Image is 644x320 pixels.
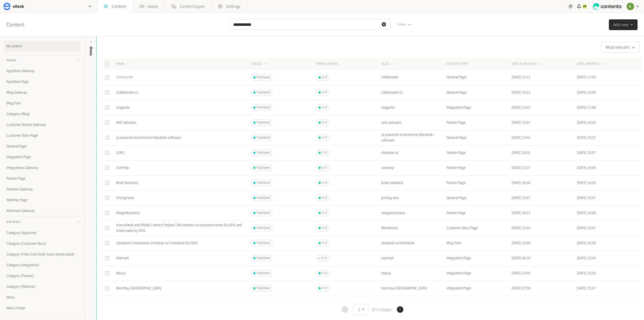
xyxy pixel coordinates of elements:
td: zendesk-vs-freshdesk [381,236,446,251]
time: [DATE] 14:45 [512,271,530,276]
span: Settings [226,3,240,10]
a: magento [116,105,130,110]
time: [DATE] 10:50 [512,240,530,246]
button: Most relevant [601,42,640,53]
span: Content types [180,3,204,10]
time: [DATE] 16:06 [577,210,596,216]
time: [DATE] 15:57 [577,150,596,155]
span: 29 [583,4,586,9]
a: AppStore Gateway [4,66,80,76]
a: AMZ Advisers [116,120,136,125]
td: Partner Page [446,115,511,130]
span: 5 / 5 [322,180,327,185]
img: eDesk [3,3,11,10]
th: Translations [316,58,381,70]
a: Customer Stories Gateway [4,119,80,130]
span: 5 / 5 [322,165,327,170]
a: Customer Story Page [4,130,80,141]
time: [DATE] 15:44 [577,255,596,261]
td: ai-powered-ecommerce-helpdesk-software [381,130,446,145]
time: [DATE] 13:42 [512,135,530,140]
th: CONTENT TYPE [446,58,511,70]
span: Published [257,165,270,170]
span: Filters [397,22,406,27]
a: Menu Footer [4,303,80,314]
span: Pages [6,58,17,63]
td: amz-advisers [381,115,446,130]
td: Partner Page [446,205,511,221]
td: General Page [446,190,511,205]
a: Blog Gateway [4,87,80,98]
span: Published [257,241,270,246]
td: Partner Page [446,160,511,175]
a: Updated Comparison: Zendesk vs Freshdesk for 2025 [116,240,198,246]
a: General Page [4,141,80,152]
a: Menu [4,292,80,303]
img: Keelin Terry [627,3,634,10]
a: Brod Solutions [116,180,138,186]
span: Published [257,75,270,80]
td: lifeinteriors [381,221,446,236]
span: Published [257,105,270,110]
button: DATE UPDATED [577,61,604,67]
a: Pricing New [116,195,134,201]
a: Macys [116,271,126,276]
td: collaborate [381,70,446,85]
time: [DATE] 11:11 [512,74,530,80]
span: of 11 pages [371,306,391,312]
a: Category (Filter Card Grid) (soon deprecated) [4,249,80,260]
td: macys [381,266,446,281]
td: pricing [381,296,446,311]
a: Category (Appstore) [4,227,80,238]
time: [DATE] 16:03 [577,180,596,186]
td: brod-solutions [381,175,446,190]
td: magento [381,100,446,115]
a: Webinars Gateway [4,205,80,216]
td: General Page [446,296,511,311]
time: [DATE] 15:57 [577,286,596,291]
time: [DATE] 16:05 [577,90,596,95]
time: [DATE] 16:04 [577,165,596,170]
span: 5 / 5 [322,286,327,291]
a: Category (Integration) [4,260,80,271]
td: General Page [446,130,511,145]
time: [DATE] 13:42 [512,105,530,110]
span: Published [257,271,270,276]
td: zonprep [381,160,446,175]
span: Published [257,150,270,155]
button: DATE PUBLISHED [512,61,542,67]
button: 1 [353,304,368,315]
time: [DATE] 15:57 [577,225,596,231]
time: [DATE] 15:07 [512,120,530,125]
td: Partner Page [446,175,511,190]
a: Walmart [116,255,129,261]
button: NAME [116,61,130,67]
a: MarginBusiness [116,210,140,216]
a: [URL] [116,150,125,155]
span: 5 / 5 [322,241,327,246]
h2: Content [6,21,36,29]
span: Published [257,211,270,215]
a: Integration Page [4,152,80,162]
a: collaborate [116,74,133,80]
td: best-buy-[GEOGRAPHIC_DATA] [381,281,446,296]
time: [DATE] 17:03 [577,74,596,80]
span: 5 / 5 [322,226,327,230]
span: 5 / 5 [322,150,327,155]
a: Integrations Gateway [4,162,80,173]
span: Published [257,226,270,230]
time: [DATE] 10:15 [512,90,530,95]
a: Category (Blog) [4,109,80,119]
span: Published [257,195,270,200]
time: [DATE] 16:02 [512,150,530,155]
td: pricing-new [381,190,446,205]
a: AppStore Page [4,76,80,87]
span: 5 / 5 [322,271,327,276]
span: 5 / 5 [322,120,327,125]
td: Integration Page [446,100,511,115]
td: Customer Story Page [446,221,511,236]
button: Add new [609,19,638,30]
span: Published [257,256,270,261]
td: Partner Page [446,145,511,160]
a: All content [4,41,80,52]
